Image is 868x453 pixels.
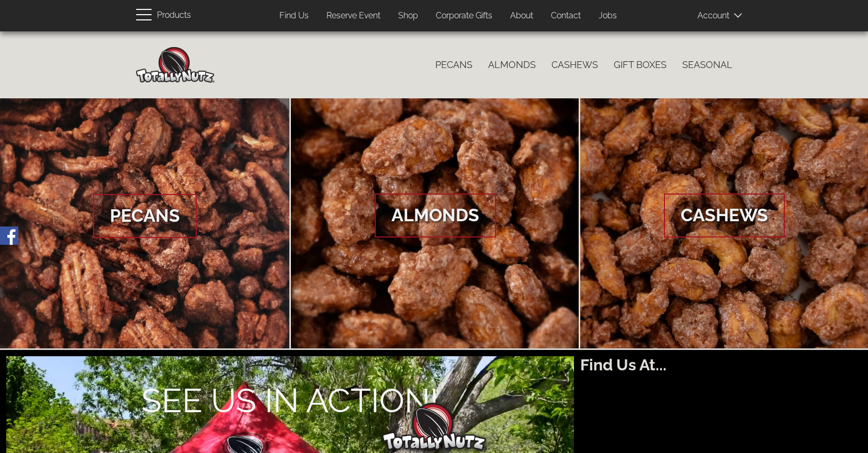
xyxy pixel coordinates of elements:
[502,6,541,26] a: About
[291,98,579,348] a: Almonds
[136,47,215,83] img: Home
[382,403,487,450] img: Totally Nutz Logo
[580,356,862,373] h2: Find Us At...
[390,6,426,26] a: Shop
[543,6,589,26] a: Contact
[428,6,500,26] a: Corporate Gifts
[674,54,740,76] a: Seasonal
[664,194,785,237] span: Cashews
[272,6,317,26] a: Find Us
[157,8,191,23] span: Products
[319,6,388,26] a: Reserve Event
[544,54,606,76] a: Cashews
[480,54,544,76] a: Almonds
[606,54,674,76] a: Gift Boxes
[591,6,625,26] a: Jobs
[93,194,197,238] span: Pecans
[427,54,480,76] a: Pecans
[375,194,496,237] span: Almonds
